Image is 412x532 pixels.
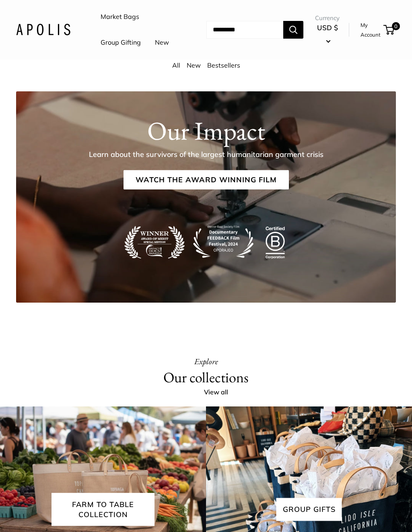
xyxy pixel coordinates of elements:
a: My Account [360,20,381,40]
span: Group GIFTS [276,498,342,521]
a: New [155,37,169,49]
a: Watch the Award Winning Film [124,170,289,190]
span: 0 [392,22,400,30]
a: New [187,61,201,69]
span: Currency [315,12,340,24]
h1: Our Impact [147,115,265,146]
a: Bestsellers [207,61,240,69]
h2: Our collections [163,369,249,386]
a: View all [204,386,237,398]
a: All [172,61,180,69]
a: 0 [384,25,394,35]
span: Farm To Table collection [51,493,154,526]
span: USD $ [317,23,338,32]
p: Learn about the survivors of the largest humanitarian garment crisis [89,149,323,160]
button: Search [283,21,303,39]
a: Market Bags [101,11,139,23]
button: USD $ [315,21,340,47]
input: Search... [206,21,283,39]
a: Group Gifting [101,37,141,49]
img: Apolis [16,24,70,35]
h3: Explore [194,354,218,369]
